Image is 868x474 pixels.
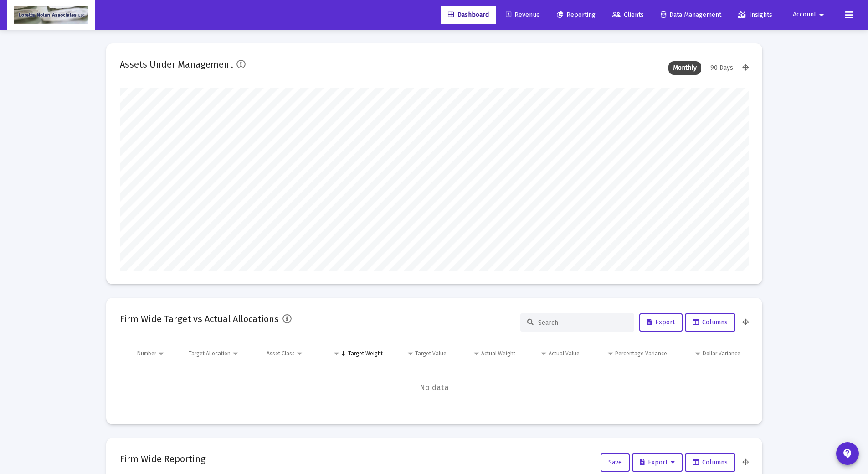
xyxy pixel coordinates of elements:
button: Columns [685,453,735,472]
td: Column Dollar Variance [673,343,748,365]
h2: Assets Under Management [120,57,233,72]
span: Export [647,318,675,326]
td: Column Target Value [389,343,453,365]
button: Export [632,453,683,472]
div: Target Weight [348,350,383,357]
span: Export [640,458,675,466]
div: Target Value [415,350,447,357]
span: Revenue [506,11,540,19]
a: Data Management [653,6,729,24]
span: Dashboard [448,11,489,19]
mat-icon: contact_support [842,448,853,459]
span: Show filter options for column 'Target Weight' [333,350,340,357]
h2: Firm Wide Target vs Actual Allocations [120,312,279,326]
div: Actual Value [549,350,580,357]
button: Save [601,453,630,472]
span: Show filter options for column 'Dollar Variance' [694,350,701,357]
div: Target Allocation [189,350,231,357]
a: Insights [731,6,780,24]
div: Monthly [668,61,701,75]
div: Number [137,350,156,357]
span: Show filter options for column 'Percentage Variance' [607,350,614,357]
button: Account [782,5,838,24]
td: Column Actual Value [522,343,586,365]
span: Columns [693,318,728,326]
div: Data grid [120,343,749,411]
div: Actual Weight [481,350,515,357]
span: Columns [693,458,728,466]
span: Clients [612,11,644,19]
td: Column Target Weight [321,343,389,365]
a: Reporting [550,6,603,24]
td: Column Actual Weight [453,343,521,365]
span: Show filter options for column 'Actual Weight' [473,350,480,357]
div: Percentage Variance [615,350,667,357]
td: Column Asset Class [260,343,321,365]
button: Export [639,313,683,332]
span: Show filter options for column 'Asset Class' [296,350,303,357]
span: Show filter options for column 'Target Allocation' [232,350,239,357]
img: Dashboard [14,6,88,24]
button: Columns [685,313,735,332]
span: No data [120,383,749,393]
span: Save [608,458,622,466]
span: Data Management [661,11,721,19]
div: Dollar Variance [703,350,740,357]
input: Search [538,319,627,327]
a: Revenue [498,6,547,24]
a: Dashboard [441,6,496,24]
span: Reporting [557,11,596,19]
div: 90 Days [706,61,738,75]
span: Show filter options for column 'Target Value' [407,350,414,357]
h2: Firm Wide Reporting [120,452,205,466]
td: Column Number [131,343,183,365]
a: Clients [605,6,651,24]
td: Column Target Allocation [182,343,260,365]
span: Show filter options for column 'Actual Value' [540,350,547,357]
td: Column Percentage Variance [586,343,673,365]
span: Insights [738,11,772,19]
span: Show filter options for column 'Number' [158,350,164,357]
mat-icon: arrow_drop_down [816,6,827,24]
div: Asset Class [267,350,295,357]
span: Account [793,11,816,19]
